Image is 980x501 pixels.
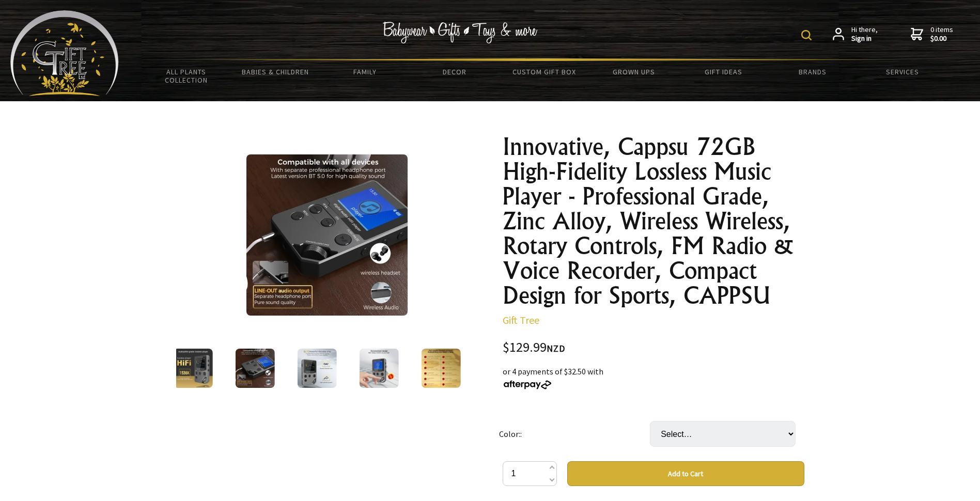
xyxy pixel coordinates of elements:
img: Innovative, Cappsu 72GB High-Fidelity Lossless Music Player - Professional Grade, Zinc Alloy, Wir... [235,349,274,388]
div: $129.99 [503,341,804,355]
a: Brands [768,61,858,83]
span: NZD [547,342,565,354]
a: Hi there,Sign in [833,25,878,43]
img: Innovative, Cappsu 72GB High-Fidelity Lossless Music Player - Professional Grade, Zinc Alloy, Wir... [421,349,460,388]
td: Color:: [499,406,650,461]
img: Afterpay [503,380,552,389]
a: Custom Gift Box [500,61,589,83]
span: 0 items [930,25,953,43]
img: Innovative, Cappsu 72GB High-Fidelity Lossless Music Player - Professional Grade, Zinc Alloy, Wir... [359,349,398,388]
a: All Plants Collection [142,61,231,91]
a: 0 items$0.00 [911,25,953,43]
img: Innovative, Cappsu 72GB High-Fidelity Lossless Music Player - Professional Grade, Zinc Alloy, Wir... [173,349,212,388]
strong: Sign in [851,34,878,43]
img: Babyware - Gifts - Toys and more... [10,10,119,96]
a: Grown Ups [589,61,678,83]
h1: Innovative, Cappsu 72GB High-Fidelity Lossless Music Player - Professional Grade, Zinc Alloy, Wir... [503,134,804,308]
a: Gift Ideas [678,61,768,83]
div: or 4 payments of $32.50 with [503,365,804,390]
img: Innovative, Cappsu 72GB High-Fidelity Lossless Music Player - Professional Grade, Zinc Alloy, Wir... [246,154,408,316]
a: Babies & Children [231,61,320,83]
a: Decor [410,61,499,83]
img: Babywear - Gifts - Toys & more [383,22,538,43]
a: Family [320,61,410,83]
span: Hi there, [851,25,878,43]
img: Innovative, Cappsu 72GB High-Fidelity Lossless Music Player - Professional Grade, Zinc Alloy, Wir... [297,349,336,388]
button: Add to Cart [567,461,804,486]
img: product search [801,30,812,40]
strong: $0.00 [930,34,953,43]
a: Services [858,61,947,83]
a: Gift Tree [503,314,539,326]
